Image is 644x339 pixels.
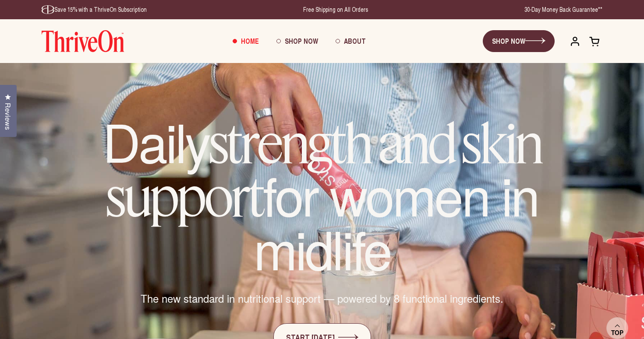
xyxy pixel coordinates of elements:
p: 30-Day Money Back Guarantee** [524,5,602,14]
p: Free Shipping on All Orders [303,5,368,14]
a: SHOP NOW [483,30,555,52]
span: The new standard in nutritional support — powered by 8 functional ingredients. [141,291,503,306]
h1: Daily for women in midlife [59,115,585,273]
p: Save 15% with a ThriveOn Subscription [42,5,147,14]
span: Home [241,36,259,46]
span: Top [611,329,623,337]
em: strength and skin support [106,110,542,230]
span: About [344,36,366,46]
span: Reviews [2,103,14,130]
span: Shop Now [285,36,318,46]
a: Shop Now [268,29,327,53]
a: Home [224,29,268,53]
a: About [327,29,375,53]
